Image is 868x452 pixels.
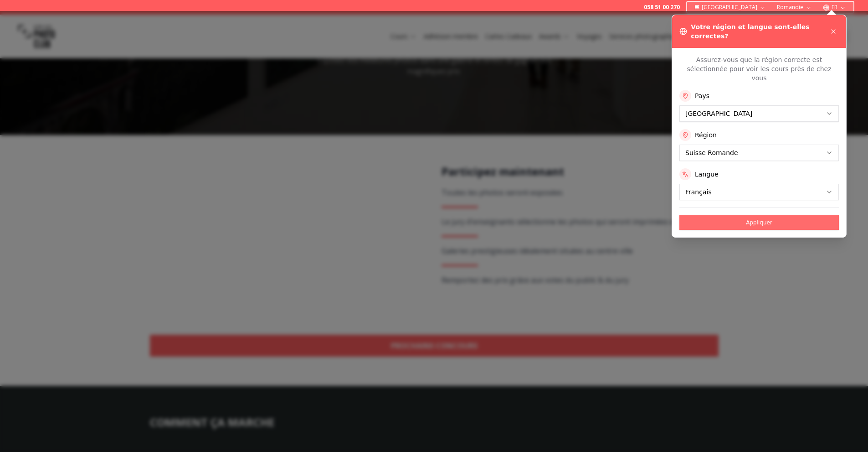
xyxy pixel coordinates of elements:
[773,2,816,13] button: Romandie
[679,215,839,230] button: Appliquer
[695,91,709,100] label: Pays
[679,55,839,83] p: Assurez-vous que la région correcte est sélectionnée pour voir les cours près de chez vous
[691,2,770,13] button: [GEOGRAPHIC_DATA]
[695,170,719,179] label: Langue
[691,22,828,41] h3: Votre région et langue sont-elles correctes?
[819,2,850,13] button: FR
[644,4,680,11] a: 058 51 00 270
[695,130,717,140] label: Région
